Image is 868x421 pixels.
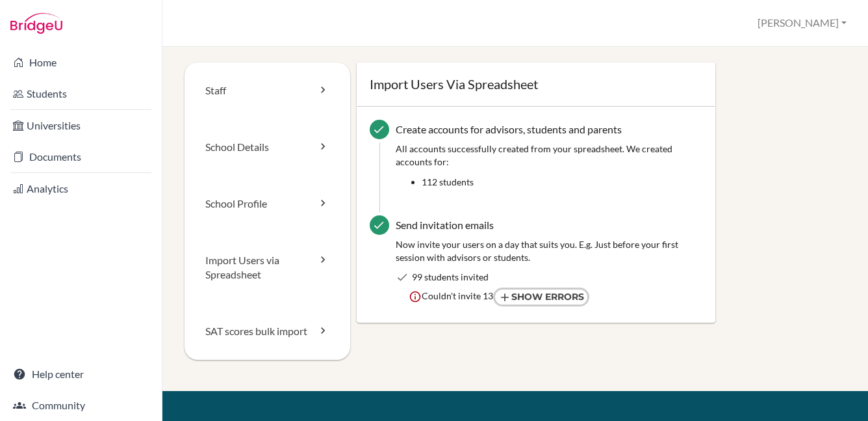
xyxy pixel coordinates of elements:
[3,392,159,418] a: Community
[396,238,703,264] div: Now invite your users on a day that suits you. E.g. Just before your first session with advisors ...
[3,144,159,170] a: Documents
[3,113,159,139] a: Universities
[412,271,703,284] div: 99 students invited
[3,49,159,75] a: Home
[396,120,703,196] div: Create accounts for advisors, students and parents
[185,62,350,119] a: Staff
[396,284,703,310] div: Couldn't invite 13
[752,11,852,35] button: [PERSON_NAME]
[370,75,703,93] h1: Import Users Via Spreadsheet
[185,119,350,176] a: School Details
[3,176,159,202] a: Analytics
[396,143,703,169] p: All accounts successfully created from your spreadsheet. We created accounts for:
[185,232,350,304] a: Import Users via Spreadsheet
[185,176,350,232] a: School Profile
[3,361,159,387] a: Help center
[185,303,350,360] a: SAT scores bulk import
[493,288,589,306] a: Show errors
[3,81,159,107] a: Students
[422,176,703,189] li: 112 students
[10,13,62,34] img: Bridge-U
[396,215,703,232] div: Send invitation emails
